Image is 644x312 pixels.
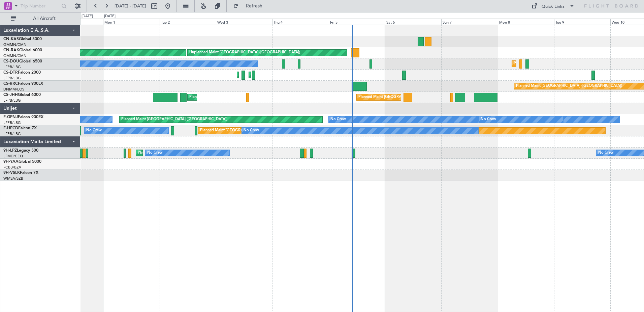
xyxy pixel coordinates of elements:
a: LFPB/LBG [3,131,21,136]
a: GMMN/CMN [3,42,27,47]
span: CN-KAS [3,37,19,41]
div: Planned Maint [GEOGRAPHIC_DATA] ([GEOGRAPHIC_DATA]) [514,59,620,69]
div: No Crew [481,114,496,125]
div: Planned Maint [GEOGRAPHIC_DATA] ([GEOGRAPHIC_DATA]) [189,92,295,102]
a: LFPB/LBG [3,64,21,70]
a: 9H-VSLKFalcon 7X [3,171,38,175]
div: No Crew [86,126,102,136]
div: No Crew [147,148,163,158]
a: F-GPNJFalcon 900EX [3,115,43,119]
div: Planned Maint [GEOGRAPHIC_DATA] ([GEOGRAPHIC_DATA]) [516,81,622,91]
button: All Aircraft [7,13,73,24]
span: [DATE] - [DATE] [115,3,146,9]
div: Tue 9 [554,19,610,25]
a: DNMM/LOS [3,87,24,92]
div: Quick Links [542,3,565,10]
span: Refresh [240,4,268,8]
div: [DATE] [82,14,93,19]
a: CS-RRCFalcon 900LX [3,82,43,86]
span: 9H-VSLK [3,171,20,175]
a: CS-JHHGlobal 6000 [3,93,41,97]
a: 9H-LPZLegacy 500 [3,149,38,153]
span: All Aircraft [18,16,71,21]
div: Fri 5 [329,19,385,25]
input: Trip Number [21,1,59,11]
div: Thu 4 [272,19,328,25]
span: CS-RRC [3,82,18,86]
div: No Crew [598,148,614,158]
a: CS-DOUGlobal 6500 [3,59,42,63]
a: CN-RAKGlobal 6000 [3,48,42,52]
a: LFMD/CEQ [3,154,23,159]
div: Planned Maint [GEOGRAPHIC_DATA] ([GEOGRAPHIC_DATA]) [121,114,227,125]
div: Wed 3 [216,19,272,25]
a: F-HECDFalcon 7X [3,126,37,130]
span: 9H-YAA [3,160,19,164]
span: F-HECD [3,126,18,130]
span: 9H-LPZ [3,149,17,153]
a: GMMN/CMN [3,53,27,58]
a: CS-DTRFalcon 2000 [3,71,41,75]
div: Tue 2 [160,19,216,25]
div: Sat 6 [385,19,441,25]
div: Planned Maint Nice ([GEOGRAPHIC_DATA]) [138,148,213,158]
div: Sun 7 [441,19,497,25]
a: LFPB/LBG [3,76,21,81]
span: CS-DOU [3,59,19,63]
div: Mon 8 [498,19,554,25]
a: 9H-YAAGlobal 5000 [3,160,41,164]
a: LFPB/LBG [3,98,21,103]
a: WMSA/SZB [3,176,23,181]
button: Quick Links [528,1,578,11]
a: LFPB/LBG [3,120,21,125]
span: CS-DTR [3,71,18,75]
div: Mon 1 [103,19,159,25]
div: No Crew [330,114,346,125]
a: FCBB/BZV [3,165,21,170]
span: F-GPNJ [3,115,18,119]
span: CS-JHH [3,93,18,97]
div: Planned Maint [GEOGRAPHIC_DATA] ([GEOGRAPHIC_DATA]) [200,126,306,136]
div: [DATE] [104,14,116,19]
a: CN-KASGlobal 5000 [3,37,42,41]
div: Unplanned Maint [GEOGRAPHIC_DATA] ([GEOGRAPHIC_DATA]) [189,48,300,58]
span: CN-RAK [3,48,19,52]
div: Planned Maint [GEOGRAPHIC_DATA] ([GEOGRAPHIC_DATA]) [358,92,464,102]
button: Refresh [230,1,270,11]
div: No Crew [244,126,259,136]
div: Planned Maint [GEOGRAPHIC_DATA] (Ataturk) [251,70,331,80]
